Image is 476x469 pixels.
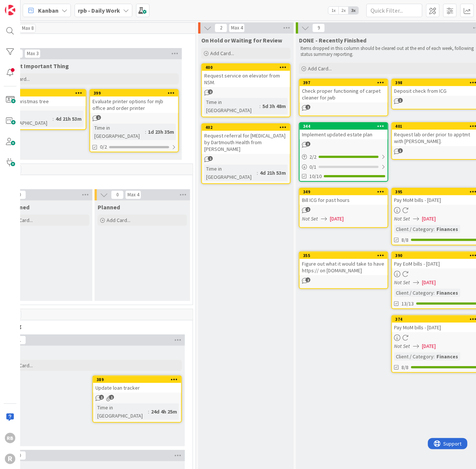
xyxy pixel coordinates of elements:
div: Request service on elevator from NSM. [202,71,290,87]
div: Client / Category [394,352,434,361]
div: 355 [300,252,388,259]
span: 2 [208,89,213,94]
div: 399Evaluate printer options for mjb office and order printer [90,90,178,113]
div: 344 [303,124,388,129]
div: Time in [GEOGRAPHIC_DATA] [95,403,148,420]
span: : [148,408,149,416]
a: 397Check proper functioning of carpet cleaner for jwb [299,79,388,116]
i: Not Set [394,343,410,349]
div: Time in [GEOGRAPHIC_DATA] [92,124,145,140]
div: 399 [90,90,178,96]
div: 349 [303,189,388,194]
span: 1 [99,395,104,400]
span: 2 [215,23,227,32]
span: : [145,128,146,136]
img: Visit kanbanzone.com [5,5,15,15]
span: 1 [96,115,101,120]
span: 2x [338,7,349,14]
span: [DATE] [330,215,344,223]
i: Not Set [394,279,410,286]
div: 400Request service on elevator from NSM. [202,64,290,87]
div: 402Request referral for [MEDICAL_DATA] by Dartmouth Health from [PERSON_NAME] [202,124,290,154]
span: On Hold or Waiting for Review [201,37,282,44]
div: Finances [435,225,460,233]
i: Not Set [302,215,318,222]
div: Evaluate printer options for mjb office and order printer [90,96,178,113]
div: 4d 21h 53m [258,169,288,177]
div: 399 [94,91,178,96]
div: 24d 4h 25m [149,408,179,416]
div: Implement updated estate plan [300,130,388,139]
span: 0/2 [100,143,107,151]
span: 1 [398,148,403,153]
a: 344Implement updated estate plan2/20/110/10 [299,122,388,182]
div: R [5,454,15,464]
span: 0 [111,190,124,199]
div: 2/2 [300,152,388,162]
span: Planned [98,203,120,211]
span: 13/13 [402,300,414,308]
span: 9 [312,23,325,32]
div: 349Bill ICG for past hours [300,188,388,205]
a: 402Request referral for [MEDICAL_DATA] by Dartmouth Health from [PERSON_NAME]Time in [GEOGRAPHIC_... [201,123,291,184]
div: Max 4 [231,26,243,30]
div: 389 [93,376,181,383]
span: 2 [306,278,310,282]
span: : [434,225,435,233]
div: Client / Category [394,289,434,297]
input: Quick Filter... [366,4,422,17]
div: Update loan tracker [93,383,181,393]
span: 2 [306,207,310,212]
div: 5d 3h 48m [261,102,288,110]
div: 349 [300,188,388,195]
span: : [257,169,258,177]
div: 400 [202,64,290,71]
div: 389 [97,377,181,382]
div: 400 [205,65,290,70]
span: 1 [109,395,114,400]
div: 355Figure out what it would take to have https:// on [DOMAIN_NAME] [300,252,388,275]
div: 403 [1,91,86,96]
a: 349Bill ICG for past hoursNot Set[DATE] [299,188,388,228]
span: [DATE] [422,215,436,223]
span: 8/8 [402,364,409,371]
span: [DATE] [422,279,436,286]
span: 0 / 1 [309,163,316,171]
span: 2 / 2 [309,153,316,161]
div: Request referral for [MEDICAL_DATA] by Dartmouth Health from [PERSON_NAME] [202,131,290,154]
span: 10/10 [309,172,322,180]
div: 355 [303,253,388,258]
div: Max 8 [22,26,34,30]
div: 1d 23h 35m [146,128,176,136]
span: Add Card... [9,217,33,224]
span: 1 [208,156,213,161]
div: Client / Category [394,225,434,233]
div: Figure out what it would take to have https:// on [DOMAIN_NAME] [300,259,388,275]
a: 400Request service on elevator from NSM.Time in [GEOGRAPHIC_DATA]:5d 3h 48m [201,63,291,117]
b: rpb - Daily Work [78,7,120,14]
span: Kanban [38,6,59,15]
span: 3x [349,7,359,14]
div: Time in [GEOGRAPHIC_DATA] [204,98,259,114]
div: Time in [GEOGRAPHIC_DATA] [204,165,257,181]
div: 397Check proper functioning of carpet cleaner for jwb [300,79,388,102]
span: Add Card... [210,50,234,57]
span: DONE - Recently Finished [299,37,366,44]
span: : [53,115,54,123]
div: 4d 21h 53m [54,115,83,123]
span: [DATE] [422,342,436,350]
div: Bill ICG for past hours [300,195,388,205]
div: 402 [202,124,290,131]
span: 3 [306,142,310,146]
span: : [434,352,435,361]
div: 389Update loan tracker [93,376,181,393]
i: Not Set [394,215,410,222]
div: Max 4 [127,193,139,197]
div: 0/1 [300,162,388,172]
div: Finances [435,352,460,361]
span: 1 [306,105,310,110]
span: 1x [328,7,338,14]
span: Add Card... [9,362,33,369]
div: RB [5,433,15,443]
div: Check proper functioning of carpet cleaner for jwb [300,86,388,102]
